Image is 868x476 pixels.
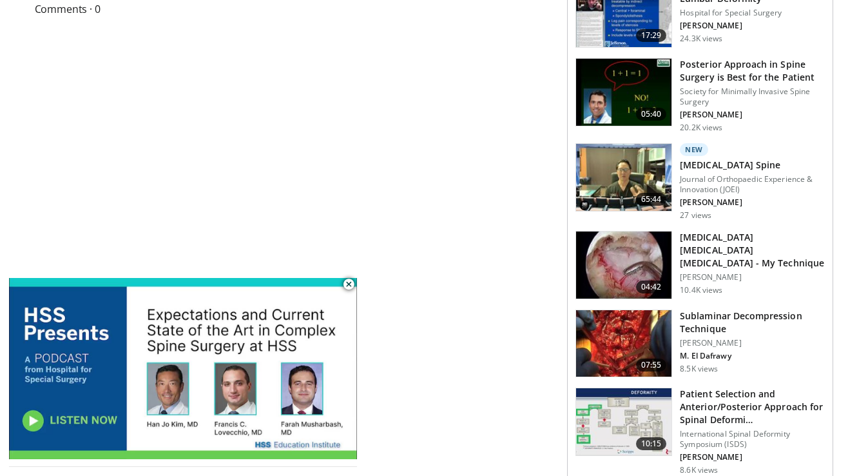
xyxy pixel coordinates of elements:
p: [PERSON_NAME] [680,338,825,348]
p: [PERSON_NAME] [680,452,825,462]
a: 10:15 Patient Selection and Anterior/Posterior Approach for Spinal Deformi… International Spinal ... [575,388,825,475]
p: 27 views [680,210,711,221]
p: [PERSON_NAME] [680,21,825,31]
p: Society for Minimally Invasive Spine Surgery [680,86,825,107]
h3: [MEDICAL_DATA] [MEDICAL_DATA] [MEDICAL_DATA] - My Technique [680,231,825,270]
span: 10:15 [636,437,667,450]
h3: [MEDICAL_DATA] Spine [680,159,825,172]
a: 05:40 Posterior Approach in Spine Surgery is Best for the Patient Society for Minimally Invasive ... [575,58,825,133]
span: 65:44 [636,193,667,206]
p: Journal of Orthopaedic Experience & Innovation (JOEI) [680,174,825,195]
img: d9e34c5e-68d6-4bb1-861e-156277ede5ec.150x105_q85_crop-smart_upscale.jpg [576,144,671,211]
video-js: Video Player [9,271,357,467]
p: 8.6K views [680,465,718,475]
button: Close [336,271,362,298]
a: 65:44 New [MEDICAL_DATA] Spine Journal of Orthopaedic Experience & Innovation (JOEI) [PERSON_NAME... [575,143,825,221]
span: Comments 0 [35,1,558,17]
p: International Spinal Deformity Symposium (ISDS) [680,429,825,450]
span: 04:42 [636,281,667,293]
a: 04:42 [MEDICAL_DATA] [MEDICAL_DATA] [MEDICAL_DATA] - My Technique [PERSON_NAME] 10.4K views [575,231,825,299]
img: beefc228-5859-4966-8bc6-4c9aecbbf021.150x105_q85_crop-smart_upscale.jpg [576,388,671,455]
span: 17:29 [636,29,667,42]
img: gaffar_3.png.150x105_q85_crop-smart_upscale.jpg [576,232,671,299]
p: 20.2K views [680,123,722,133]
h3: Posterior Approach in Spine Surgery is Best for the Patient [680,58,825,84]
p: M. El Dafrawy [680,351,825,361]
h3: Patient Selection and Anterior/Posterior Approach for Spinal Deformi… [680,388,825,426]
span: 05:40 [636,108,667,121]
p: New [680,143,708,156]
h3: Sublaminar Decompression Technique [680,310,825,335]
p: [PERSON_NAME] [680,272,825,283]
p: 8.5K views [680,364,718,374]
span: 07:55 [636,359,667,372]
img: 3b6f0384-b2b2-4baa-b997-2e524ebddc4b.150x105_q85_crop-smart_upscale.jpg [576,59,671,126]
img: 48c381b3-7170-4772-a576-6cd070e0afb8.150x105_q85_crop-smart_upscale.jpg [576,310,671,377]
a: 07:55 Sublaminar Decompression Technique [PERSON_NAME] M. El Dafrawy 8.5K views [575,310,825,378]
p: 24.3K views [680,34,722,44]
p: [PERSON_NAME] [680,197,825,208]
p: Hospital for Special Surgery [680,8,825,18]
p: 10.4K views [680,285,722,295]
p: [PERSON_NAME] [680,110,825,120]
